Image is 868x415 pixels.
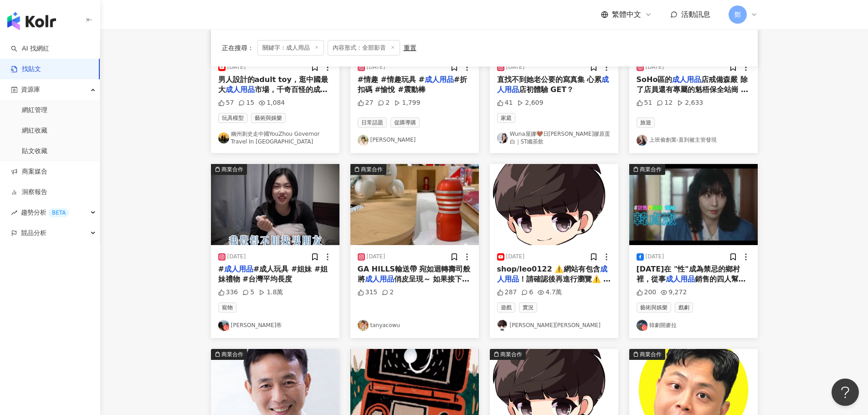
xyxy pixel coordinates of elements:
span: #成人玩具 #姐妹 #姐妹禮物 #台灣平均長度 [218,265,328,283]
div: 商業合作 [361,165,383,174]
span: 直找不到她老公要的寫真集 心累 [497,75,602,84]
span: 內容形式：全部影音 [328,40,400,56]
div: [DATE] [506,253,525,261]
img: logo [7,12,56,30]
div: 2,633 [677,98,703,108]
span: 關鍵字：成人用品 [257,40,324,56]
a: 網紅收藏 [22,126,47,135]
mark: 成人用品 [425,75,454,84]
div: 287 [497,288,517,297]
div: 6 [521,288,533,297]
iframe: Help Scout Beacon - Open [832,379,859,406]
div: 重置 [404,44,416,51]
div: BETA [48,208,69,217]
a: 貼文收藏 [22,147,47,156]
mark: 成人用品 [672,75,701,84]
div: 27 [358,98,374,108]
div: 9,272 [661,288,687,297]
img: KOL Avatar [497,133,508,143]
span: 藝術與娛樂 [637,302,671,313]
mark: 成人用品 [224,265,253,273]
a: KOL Avatar[PERSON_NAME]蒂 [218,320,332,331]
div: 商業合作 [640,350,662,359]
div: 41 [497,98,513,108]
div: [DATE] [506,63,525,71]
div: 商業合作 [640,165,662,174]
div: [DATE] [227,63,246,71]
div: 2,609 [517,98,543,108]
div: 商業合作 [221,165,243,174]
a: searchAI 找網紅 [11,44,49,53]
img: post-image [629,164,758,245]
a: KOL Avatar韓劇開麥拉 [637,320,750,331]
div: [DATE] [227,253,246,261]
span: 藝術與娛樂 [251,113,286,123]
span: 競品分析 [21,223,46,243]
a: KOL Avatar幽州刺史走中國YouZhou Governor Travel In [GEOGRAPHIC_DATA] [218,130,332,146]
img: KOL Avatar [637,135,647,146]
a: KOL Avatartanyacowu [358,320,472,331]
a: KOL Avatar[PERSON_NAME] [358,135,472,146]
div: 315 [358,288,378,297]
button: 商業合作 [211,164,339,245]
a: 洞察報告 [11,188,47,197]
a: KOL Avatar[PERSON_NAME][PERSON_NAME] [497,320,611,331]
span: SoHo區的 [637,75,673,84]
div: 1,799 [394,98,420,108]
img: KOL Avatar [637,320,647,331]
a: 商案媒合 [11,167,47,176]
span: 玩具模型 [218,113,247,123]
span: 市場，千奇百怪的成人玩具，腦洞打 [218,85,328,104]
a: KOL Avatar上班偷創業-直到被主管發現 [637,135,750,146]
div: 5 [242,288,254,297]
a: 找貼文 [11,65,41,74]
mark: 成人用品 [666,275,695,283]
div: 336 [218,288,238,297]
span: [DATE]在 "性"成為禁忌的鄉村裡，從事 [637,265,740,283]
mark: 成人用品 [497,75,609,94]
img: post-image [350,164,479,245]
span: 日常話題 [358,118,387,128]
button: 商業合作 [629,164,758,245]
span: 店初體驗 GET？ [519,85,574,94]
img: post-image [211,164,339,245]
div: 12 [657,98,673,108]
div: 15 [238,98,254,108]
span: ！請確認後再進行瀏覽⚠️ 這部影 [497,275,611,293]
span: 戲劇 [675,302,693,313]
div: 4.7萬 [538,288,562,297]
div: 1,084 [259,98,285,108]
span: # [218,265,224,273]
span: #折扣碼 #愉悅 #震動棒 [358,75,467,94]
a: KOL AvatarWuna屋娜🤎日[PERSON_NAME]膠原蛋白｜ST纖茶飲 [497,130,611,146]
mark: 成人用品 [497,265,608,283]
span: 遊戲 [497,302,515,313]
div: 200 [637,288,657,297]
span: 鄭 [734,10,741,20]
span: 家庭 [497,113,515,123]
img: KOL Avatar [497,320,508,331]
button: 商業合作 [350,164,479,245]
div: 2 [378,98,390,108]
div: [DATE] [367,63,385,71]
span: 促購導購 [390,118,420,128]
span: rise [11,210,17,216]
span: 趨勢分析 [21,202,69,223]
span: 旅遊 [637,118,655,128]
div: 51 [637,98,652,108]
img: KOL Avatar [358,320,369,331]
span: 繁體中文 [612,10,641,20]
img: KOL Avatar [218,320,229,331]
div: [DATE] [646,63,664,71]
span: 正在搜尋 ： [222,44,254,51]
a: 網紅管理 [22,106,47,115]
div: 1.8萬 [259,288,283,297]
span: 資源庫 [21,79,40,100]
div: [DATE] [646,253,664,261]
span: #情趣 #情趣玩具 # [358,75,425,84]
span: 活動訊息 [681,10,710,19]
span: 男人設計的adult toy，逛中國最大 [218,75,328,94]
span: 寵物 [218,302,236,313]
img: KOL Avatar [218,133,229,143]
span: GA HILLS輸送帶 宛如迴轉壽司般將 [358,265,471,283]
